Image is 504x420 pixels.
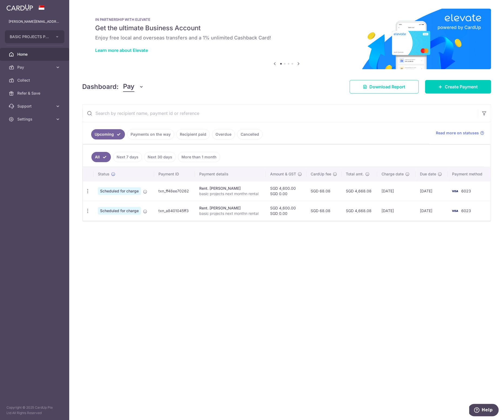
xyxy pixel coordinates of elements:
a: Read more on statuses [436,130,484,136]
span: Create Payment [445,84,478,90]
h6: Enjoy free local and overseas transfers and a 1% unlimited Cashback Card! [95,35,478,41]
span: CardUp fee [311,171,331,177]
img: Bank Card [449,188,460,194]
th: Payment details [195,167,266,181]
img: Bank Card [449,208,460,214]
div: Rent. [PERSON_NAME] [199,186,261,191]
span: Settings [17,116,53,122]
span: Total amt. [346,171,364,177]
p: basic projects next monthn rental [199,191,261,196]
h5: Get the ultimate Business Account [95,24,478,32]
td: SGD 68.08 [306,181,341,201]
p: [PERSON_NAME][EMAIL_ADDRESS][DOMAIN_NAME] [9,19,61,24]
td: [DATE] [416,181,448,201]
span: Refer & Save [17,91,53,96]
td: txn_ff48ee70262 [154,181,195,201]
button: Pay [123,82,144,92]
a: Learn more about Elevate [95,48,148,53]
div: Rent. [PERSON_NAME] [199,205,261,211]
span: Scheduled for charge [98,207,141,215]
td: SGD 4,600.00 SGD 0.00 [266,181,306,201]
td: SGD 68.08 [306,201,341,221]
span: Due date [420,171,436,177]
span: 6023 [461,208,471,213]
img: CardUp [6,4,33,11]
span: Scheduled for charge [98,187,141,195]
span: Collect [17,78,53,83]
a: Download Report [350,80,419,94]
span: Home [17,52,53,57]
th: Payment ID [154,167,195,181]
td: SGD 4,600.00 SGD 0.00 [266,201,306,221]
a: Cancelled [237,129,263,139]
a: Payments on the way [127,129,174,139]
td: [DATE] [416,201,448,221]
a: Upcoming [91,129,125,139]
span: 6023 [461,189,471,193]
a: Next 30 days [144,152,176,162]
td: SGD 4,668.08 [341,181,377,201]
a: All [91,152,111,162]
a: Overdue [212,129,235,139]
td: SGD 4,668.08 [341,201,377,221]
span: Pay [123,82,134,92]
button: BASIC PROJECTS PTE LTD [5,30,64,43]
p: basic projects next monthn rental [199,211,261,216]
span: Read more on statuses [436,130,479,136]
img: Renovation banner [82,9,491,69]
span: Charge date [382,171,404,177]
iframe: Opens a widget where you can find more information [469,404,499,417]
a: Recipient paid [176,129,210,139]
p: IN PARTNERSHIP WITH ELEVATE [95,17,478,22]
a: Create Payment [425,80,491,94]
span: BASIC PROJECTS PTE LTD [10,34,50,39]
span: Download Report [369,84,405,90]
td: [DATE] [377,201,416,221]
span: Amount & GST [270,171,296,177]
th: Payment method [448,167,490,181]
span: Support [17,104,53,109]
h4: Dashboard: [82,82,119,92]
td: txn_a8401045ff3 [154,201,195,221]
a: Next 7 days [113,152,142,162]
input: Search by recipient name, payment id or reference [82,105,478,122]
a: More than 1 month [178,152,220,162]
span: Pay [17,65,53,70]
span: Status [98,171,110,177]
td: [DATE] [377,181,416,201]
